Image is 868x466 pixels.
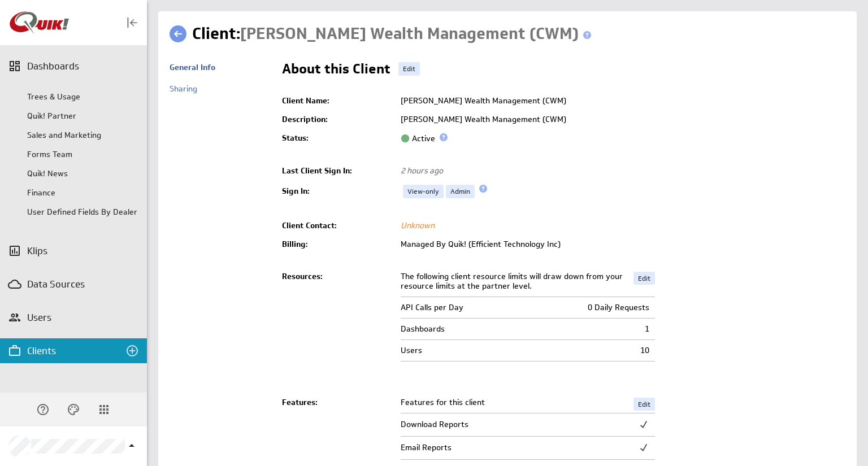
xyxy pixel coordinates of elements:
[395,92,845,110] td: [PERSON_NAME] Wealth Management (CWM)
[514,297,655,318] td: 0 Daily Requests
[398,62,420,76] a: Edit
[27,168,141,178] div: Quik! News
[282,267,395,380] td: Resources:
[27,149,141,159] div: Forms Team
[633,272,655,285] a: Edit
[123,13,142,32] div: Collapse
[282,180,395,203] td: Sign In:
[27,92,141,102] div: Trees & Usage
[170,62,215,72] a: General Info
[401,297,514,318] td: API Calls per Day
[401,220,435,230] span: Unknown
[514,318,655,339] td: 1
[27,311,120,324] div: Users
[401,436,514,459] td: Email Reports
[97,403,111,416] div: Klipfolio Apps
[282,129,395,148] td: Status:
[403,185,444,198] a: View-only
[94,400,114,419] div: Klipfolio Apps
[192,23,596,45] h1: Client:
[27,245,120,257] div: Klips
[446,185,475,198] a: Admin
[282,216,395,235] td: Client Contact:
[282,235,395,254] td: Billing:
[27,345,120,357] div: Clients
[401,339,514,361] td: Users
[633,398,655,411] a: Edit
[170,84,197,94] a: Sharing
[64,400,83,419] div: Themes
[240,23,579,44] span: Carson Wealth Management (CWM)
[395,129,845,148] td: Active
[10,11,69,34] img: Klipfolio logo
[282,162,395,180] td: Last Client Sign In:
[123,341,142,360] div: Create a client
[10,11,69,34] div: Go to Dashboards
[33,400,53,419] div: Help
[395,110,845,129] td: [PERSON_NAME] Wealth Management (CWM)
[282,62,390,80] h2: About this Client
[27,130,141,140] div: Sales and Marketing
[401,413,514,436] td: Download Reports
[27,188,141,198] div: Finance
[401,272,627,291] div: The following client resource limits will draw down from your resource limits at the partner level.
[27,60,120,72] div: Dashboards
[67,403,80,416] svg: Themes
[401,318,514,339] td: Dashboards
[514,339,655,361] td: 10
[401,166,443,176] span: Oct 10, 2025 9:36 AM
[27,111,141,121] div: Quik! Partner
[395,235,845,254] td: Managed By Quik! (Efficient Technology Inc)
[282,92,395,110] td: Client Name:
[638,419,649,430] img: Feature enabled.
[638,442,649,454] img: Feature enabled.
[27,278,102,290] div: Data Sources
[27,207,141,217] div: User Defined Fields By Dealer
[282,110,395,129] td: Description:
